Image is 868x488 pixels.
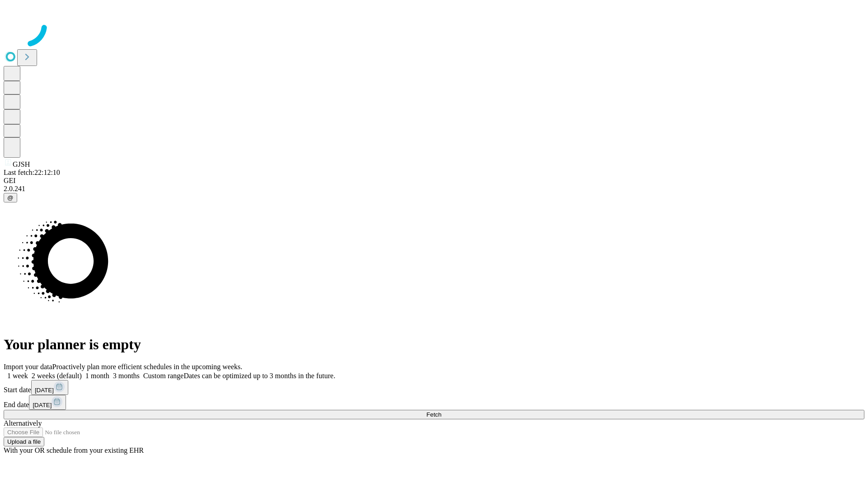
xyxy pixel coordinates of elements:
[32,372,82,380] span: 2 weeks (default)
[184,372,335,380] span: Dates can be optimized up to 3 months in the future.
[35,387,54,394] span: [DATE]
[29,395,66,410] button: [DATE]
[31,380,68,395] button: [DATE]
[4,193,17,202] button: @
[33,402,52,408] span: [DATE]
[4,446,144,454] span: With your OR schedule from your existing EHR
[4,419,42,427] span: Alternatively
[4,380,864,395] div: Start date
[4,437,44,446] button: Upload a file
[4,410,864,419] button: Fetch
[7,372,28,380] span: 1 week
[4,169,60,176] span: Last fetch: 22:12:10
[426,411,441,418] span: Fetch
[52,363,242,371] span: Proactively plan more efficient schedules in the upcoming weeks.
[4,363,52,371] span: Import your data
[13,160,30,168] span: GJSH
[143,372,184,380] span: Custom range
[85,372,109,380] span: 1 month
[7,194,14,201] span: @
[4,336,864,353] h1: Your planner is empty
[4,395,864,410] div: End date
[113,372,140,380] span: 3 months
[4,177,864,185] div: GEI
[4,185,864,193] div: 2.0.241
